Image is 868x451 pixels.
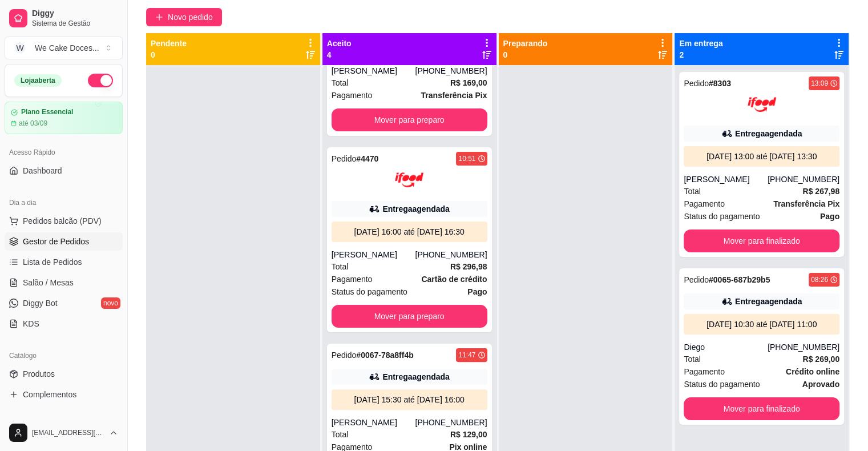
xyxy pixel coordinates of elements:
div: Diego [684,341,768,353]
strong: # 0067-78a8ff4b [356,351,413,360]
button: Alterar Status [88,74,113,87]
a: Produtos [5,365,123,383]
strong: Pago [820,212,839,221]
div: 10:51 [458,154,475,163]
a: KDS [5,315,123,333]
div: [PERSON_NAME] [332,249,415,260]
div: [PHONE_NUMBER] [415,65,487,76]
div: [PERSON_NAME] [684,174,768,185]
img: ifood [748,90,776,119]
div: Entrega agendada [735,296,802,307]
span: W [14,42,26,54]
div: [PHONE_NUMBER] [415,249,487,260]
button: Select a team [5,37,123,59]
strong: R$ 169,00 [450,78,487,87]
div: [DATE] 15:30 até [DATE] 16:00 [336,394,483,405]
button: Mover para finalizado [684,229,839,252]
div: [DATE] 16:00 até [DATE] 16:30 [336,226,483,237]
article: Plano Essencial [21,108,73,116]
div: Entrega agendada [382,203,449,215]
span: Pedidos balcão (PDV) [23,215,102,227]
div: [PHONE_NUMBER] [415,417,487,428]
span: Status do pagamento [332,285,407,298]
div: 13:09 [811,79,828,88]
button: Mover para finalizado [684,397,839,420]
div: [PERSON_NAME] [332,417,415,428]
div: Dia a dia [5,194,123,212]
span: KDS [23,318,39,329]
button: [EMAIL_ADDRESS][DOMAIN_NAME] [5,419,123,446]
p: 2 [679,49,722,61]
a: Complementos [5,385,123,404]
span: Total [332,76,349,89]
span: Status do pagamento [684,378,760,390]
span: Diggy Bot [23,297,58,309]
span: Pagamento [684,198,725,210]
span: Pedido [332,154,357,163]
div: Catálogo [5,347,123,365]
span: Lista de Pedidos [23,256,82,268]
div: Acesso Rápido [5,143,123,162]
a: Diggy Botnovo [5,294,123,312]
strong: R$ 267,98 [802,187,839,196]
strong: Crédito online [786,367,839,376]
span: Pagamento [332,273,373,285]
span: Complementos [23,389,76,400]
p: Pendente [151,38,187,49]
p: 4 [327,49,352,61]
strong: # 4470 [356,154,378,163]
button: Mover para preparo [332,108,487,131]
span: Pedido [684,79,709,88]
span: Pedido [684,275,709,284]
button: Mover para preparo [332,305,487,328]
span: Total [332,428,349,441]
p: 0 [503,49,548,61]
span: Pagamento [332,89,373,102]
strong: Cartão de crédito [421,275,487,284]
span: Novo pedido [168,11,213,23]
button: Novo pedido [146,8,222,26]
a: DiggySistema de Gestão [5,5,123,32]
div: [DATE] 10:30 até [DATE] 11:00 [688,319,835,330]
strong: Pago [467,287,487,296]
a: Salão / Mesas [5,273,123,292]
button: Pedidos balcão (PDV) [5,212,123,230]
span: Gestor de Pedidos [23,236,89,247]
a: Dashboard [5,162,123,180]
span: plus [155,13,163,21]
strong: # 0065-687b29b5 [709,275,770,284]
strong: R$ 296,98 [450,262,487,271]
strong: R$ 129,00 [450,430,487,439]
div: 11:47 [458,351,475,360]
strong: aprovado [802,380,839,389]
strong: R$ 269,00 [802,355,839,364]
span: Sistema de Gestão [32,19,118,28]
span: Diggy [32,9,118,19]
p: Em entrega [679,38,722,49]
div: Entrega agendada [382,371,449,382]
p: Preparando [503,38,548,49]
div: [PHONE_NUMBER] [768,341,839,353]
div: Loja aberta [14,74,62,87]
a: Lista de Pedidos [5,253,123,271]
span: Status do pagamento [684,210,760,223]
a: Gestor de Pedidos [5,232,123,251]
p: Aceito [327,38,352,49]
span: [EMAIL_ADDRESS][DOMAIN_NAME] [32,428,104,437]
div: 08:26 [811,275,828,284]
span: Pedido [332,351,357,360]
span: Total [332,260,349,273]
div: Entrega agendada [735,128,802,139]
strong: Transferência Pix [421,91,487,100]
strong: Transferência Pix [773,199,839,208]
span: Salão / Mesas [23,277,74,288]
p: 0 [151,49,187,61]
div: [DATE] 13:00 até [DATE] 13:30 [688,151,835,162]
span: Total [684,185,701,198]
article: até 03/09 [19,119,47,128]
div: [PHONE_NUMBER] [768,174,839,185]
div: [PERSON_NAME] [332,65,415,76]
strong: # 8303 [709,79,731,88]
span: Dashboard [23,165,62,176]
span: Pagamento [684,365,725,378]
